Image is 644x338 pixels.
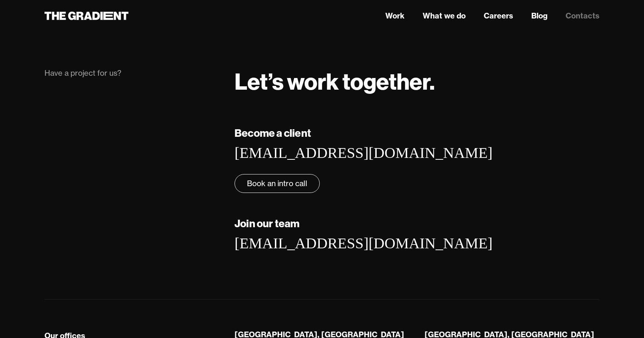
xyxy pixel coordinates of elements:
[235,67,435,96] strong: Let’s work together.
[235,217,300,230] strong: Join our team
[423,10,466,21] a: What we do
[235,235,492,252] a: [EMAIL_ADDRESS][DOMAIN_NAME]
[531,10,547,21] a: Blog
[235,126,311,139] strong: Become a client
[44,68,219,78] div: Have a project for us?
[566,10,600,21] a: Contacts
[235,144,492,161] a: [EMAIL_ADDRESS][DOMAIN_NAME]‍
[385,10,405,21] a: Work
[235,174,320,193] a: Book an intro call
[484,10,513,21] a: Careers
